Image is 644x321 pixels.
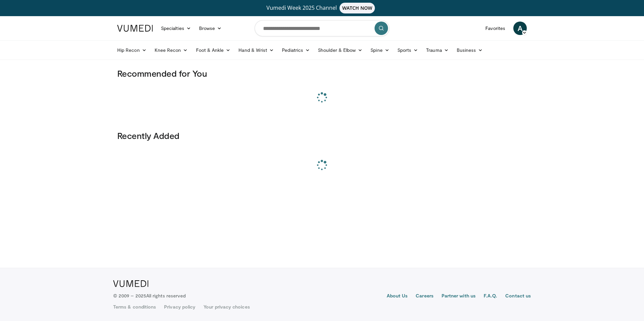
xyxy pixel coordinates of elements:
img: VuMedi Logo [117,25,153,32]
a: Foot & Ankle [192,43,235,57]
a: Favorites [481,22,509,35]
a: Sports [393,43,422,57]
input: Search topics, interventions [255,20,389,36]
a: Careers [416,292,433,300]
a: Terms & conditions [113,304,156,310]
a: Specialties [157,22,195,35]
a: Vumedi Week 2025 ChannelWATCH NOW [118,3,526,13]
a: Hip Recon [113,43,151,57]
a: Hand & Wrist [234,43,278,57]
a: Trauma [422,43,453,57]
a: Pediatrics [278,43,314,57]
a: Privacy policy [164,304,195,310]
a: Browse [195,22,226,35]
a: Your privacy choices [203,304,250,310]
a: Shoulder & Elbow [314,43,366,57]
a: Spine [366,43,393,57]
h3: Recommended for You [117,68,527,79]
span: All rights reserved [146,293,186,298]
a: Partner with us [442,292,476,300]
a: Business [453,43,487,57]
p: © 2009 – 2025 [113,292,186,299]
a: Knee Recon [151,43,192,57]
a: Contact us [505,292,531,300]
h3: Recently Added [117,130,527,141]
img: VuMedi Logo [113,280,149,287]
span: WATCH NOW [340,3,375,13]
a: About Us [387,292,408,300]
a: F.A.Q. [484,292,497,300]
a: A [513,22,527,35]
